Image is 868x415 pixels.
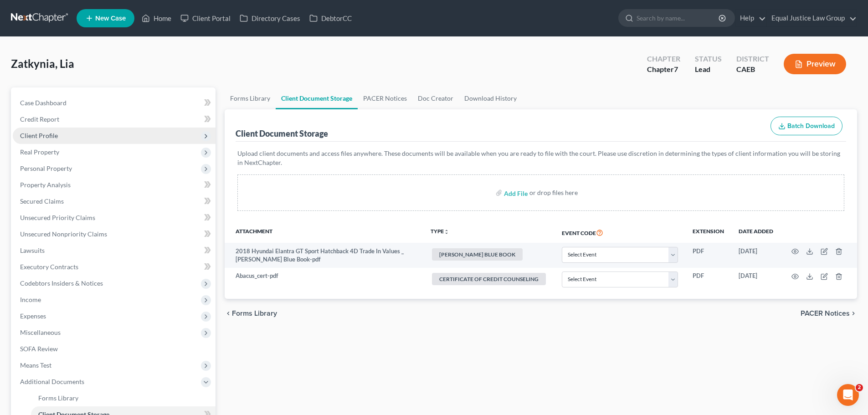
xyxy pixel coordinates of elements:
[13,226,216,242] a: Unsecured Nonpriority Claims
[358,87,412,109] a: PACER Notices
[20,115,59,123] span: Credit Report
[236,128,328,139] div: Client Document Storage
[801,310,850,317] span: PACER Notices
[731,268,781,292] td: [DATE]
[237,149,844,167] p: Upload client documents and access files anywhere. These documents will be available when you are...
[20,99,67,107] span: Case Dashboard
[13,95,216,111] a: Case Dashboard
[767,10,857,26] a: Equal Justice Law Group
[685,243,731,268] td: PDF
[13,193,216,210] a: Secured Claims
[685,268,731,292] td: PDF
[20,296,41,303] span: Income
[459,87,522,109] a: Download History
[431,229,449,235] button: TYPEunfold_more
[20,230,107,238] span: Unsecured Nonpriority Claims
[20,328,61,336] span: Miscellaneous
[431,247,547,262] a: [PERSON_NAME] BLUE BOOK
[13,259,216,275] a: Executory Contracts
[801,310,857,317] button: PACER Notices chevron_right
[20,181,71,189] span: Property Analysis
[695,64,722,75] div: Lead
[431,272,547,287] a: CERTIFICATE OF CREDIT COUNSELING
[555,222,685,243] th: Event Code
[20,378,84,385] span: Additional Documents
[20,263,78,271] span: Executory Contracts
[432,273,546,285] span: CERTIFICATE OF CREDIT COUNSELING
[731,243,781,268] td: [DATE]
[20,197,64,205] span: Secured Claims
[20,132,58,139] span: Client Profile
[674,65,678,73] span: 7
[20,164,72,172] span: Personal Property
[13,242,216,259] a: Lawsuits
[225,243,423,268] td: 2018 Hyundai Elantra GT Sport Hatchback 4D Trade In Values _ [PERSON_NAME] Blue Book-pdf
[225,310,232,317] i: chevron_left
[13,210,216,226] a: Unsecured Priority Claims
[235,10,305,26] a: Directory Cases
[20,246,45,254] span: Lawsuits
[444,229,449,235] i: unfold_more
[20,279,103,287] span: Codebtors Insiders & Notices
[412,87,459,109] a: Doc Creator
[736,64,769,75] div: CAEB
[735,10,766,26] a: Help
[770,117,842,136] button: Batch Download
[232,310,277,317] span: Forms Library
[225,268,423,292] td: Abacus_cert-pdf
[856,384,863,391] span: 2
[225,87,276,109] a: Forms Library
[787,122,835,130] span: Batch Download
[137,10,176,26] a: Home
[31,390,216,406] a: Forms Library
[305,10,356,26] a: DebtorCC
[11,57,74,70] span: Zatkynia, Lia
[731,222,781,243] th: Date added
[695,54,722,64] div: Status
[432,248,523,261] span: [PERSON_NAME] BLUE BOOK
[20,148,59,156] span: Real Property
[176,10,235,26] a: Client Portal
[637,10,720,26] input: Search by name...
[20,312,46,320] span: Expenses
[13,111,216,128] a: Credit Report
[13,177,216,193] a: Property Analysis
[685,222,731,243] th: Extension
[647,64,680,75] div: Chapter
[647,54,680,64] div: Chapter
[20,361,51,369] span: Means Test
[276,87,358,109] a: Client Document Storage
[13,341,216,357] a: SOFA Review
[850,310,857,317] i: chevron_right
[225,310,277,317] button: chevron_left Forms Library
[225,222,423,243] th: Attachment
[784,54,846,74] button: Preview
[20,214,95,221] span: Unsecured Priority Claims
[20,345,58,353] span: SOFA Review
[38,394,78,402] span: Forms Library
[95,15,126,22] span: New Case
[529,188,578,197] div: or drop files here
[736,54,769,64] div: District
[837,384,859,406] iframe: Intercom live chat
